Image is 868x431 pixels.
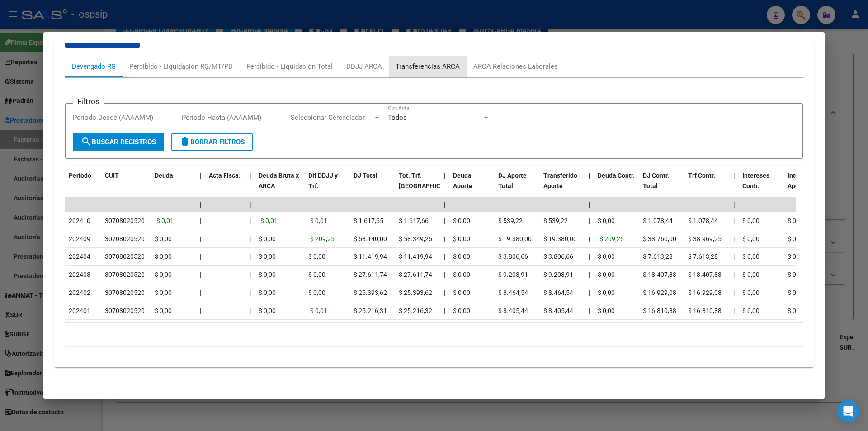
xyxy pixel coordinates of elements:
div: 30708020520 [105,234,145,244]
span: $ 0,00 [598,271,615,278]
span: $ 0,00 [155,289,172,296]
div: Aportes y Contribuciones del Afiliado: 20241820328 [54,10,814,367]
span: DJ Contr. Total [643,172,669,189]
span: | [200,289,201,296]
datatable-header-cell: Intereses Aporte [784,166,829,206]
span: $ 18.407,83 [643,271,676,278]
mat-icon: delete [179,136,190,147]
span: $ 0,00 [259,235,276,242]
span: | [733,235,735,242]
button: Borrar Filtros [171,133,253,151]
span: | [733,201,735,208]
span: Deuda [155,172,173,179]
span: Seleccionar Gerenciador [291,114,373,122]
datatable-header-cell: Deuda Contr. [594,166,639,206]
span: Deuda Bruta x ARCA [259,172,299,189]
span: $ 0,00 [155,253,172,260]
span: $ 8.464,54 [543,289,573,296]
datatable-header-cell: Dif DDJJ y Trf. [305,166,350,206]
span: $ 0,00 [742,289,759,296]
span: Buscar Registros [81,138,156,146]
span: $ 1.078,44 [643,217,673,224]
div: 30708020520 [105,251,145,262]
span: $ 0,00 [155,235,172,242]
div: Open Intercom Messenger [837,400,859,422]
datatable-header-cell: Trf Contr. [684,166,730,206]
span: -$ 0,01 [259,217,278,224]
datatable-header-cell: DJ Aporte Total [495,166,540,206]
span: -$ 0,01 [155,217,174,224]
span: $ 0,00 [453,271,470,278]
span: -$ 0,01 [308,217,327,224]
span: $ 16.929,08 [643,289,676,296]
span: $ 0,00 [453,217,470,224]
span: | [200,172,202,179]
datatable-header-cell: | [246,166,255,206]
div: Transferencias ARCA [396,62,460,71]
div: Percibido - Liquidación Total [246,62,333,71]
span: | [250,271,251,278]
span: $ 25.393,62 [354,289,387,296]
span: $ 0,00 [598,307,615,314]
span: | [589,201,590,208]
span: | [200,271,201,278]
span: Deuda Aporte [453,172,472,189]
span: $ 0,00 [259,253,276,260]
span: $ 18.407,83 [688,271,722,278]
span: $ 11.419,94 [399,253,432,260]
datatable-header-cell: | [585,166,594,206]
datatable-header-cell: Intereses Contr. [739,166,784,206]
span: $ 0,00 [155,307,172,314]
span: $ 0,00 [453,235,470,242]
span: | [200,235,201,242]
span: Acta Fisca. [209,172,241,179]
datatable-header-cell: DJ Contr. Total [639,166,684,206]
span: 202403 [69,271,90,278]
span: | [444,271,445,278]
span: Período [69,172,91,179]
span: $ 0,00 [453,307,470,314]
span: | [444,307,445,314]
span: Tot. Trf. [GEOGRAPHIC_DATA] [399,172,460,189]
span: $ 58.140,00 [354,235,387,242]
span: | [589,253,590,260]
span: $ 16.810,88 [688,307,722,314]
span: | [250,235,251,242]
div: 30708020520 [105,306,145,316]
datatable-header-cell: | [196,166,205,206]
span: $ 539,22 [543,217,568,224]
span: | [444,172,446,179]
span: | [733,172,735,179]
span: | [589,307,590,314]
span: $ 0,00 [598,217,615,224]
span: -$ 209,25 [598,235,624,242]
span: $ 16.810,88 [643,307,676,314]
span: $ 0,00 [742,307,759,314]
span: | [589,217,590,224]
datatable-header-cell: DJ Total [350,166,395,206]
span: $ 0,00 [259,307,276,314]
span: 202401 [69,307,90,314]
span: | [733,271,735,278]
span: $ 19.380,00 [543,235,577,242]
span: $ 38.760,00 [643,235,676,242]
span: Dif DDJJ y Trf. [308,172,338,189]
span: $ 539,22 [498,217,523,224]
span: | [200,253,201,260]
span: $ 16.929,08 [688,289,722,296]
datatable-header-cell: Deuda Bruta x ARCA [255,166,305,206]
span: Exportar CSV [72,36,132,44]
span: $ 25.216,31 [354,307,387,314]
span: 202409 [69,235,90,242]
span: $ 11.419,94 [354,253,387,260]
datatable-header-cell: Acta Fisca. [205,166,246,206]
span: $ 1.617,66 [399,217,429,224]
span: $ 9.203,91 [543,271,573,278]
datatable-header-cell: Deuda [151,166,196,206]
span: | [589,235,590,242]
span: $ 7.613,28 [643,253,673,260]
span: | [589,172,590,179]
span: CUIT [105,172,119,179]
h3: Filtros [73,96,104,106]
span: | [444,217,445,224]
